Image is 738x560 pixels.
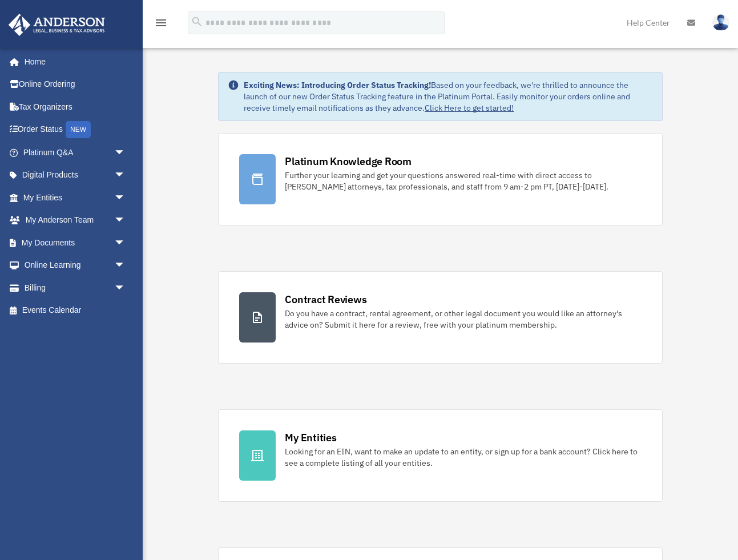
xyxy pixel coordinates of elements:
span: arrow_drop_down [114,186,137,210]
a: Online Learningarrow_drop_down [8,254,143,277]
div: Looking for an EIN, want to make an update to an entity, or sign up for a bank account? Click her... [285,446,641,469]
a: Online Ordering [8,73,143,96]
span: arrow_drop_down [114,209,137,232]
a: Order StatusNEW [8,118,143,142]
a: My Entitiesarrow_drop_down [8,186,143,209]
i: search [191,15,203,28]
a: Platinum Q&Aarrow_drop_down [8,141,143,164]
a: Events Calendar [8,299,143,322]
a: My Anderson Teamarrow_drop_down [8,209,143,232]
a: Tax Organizers [8,95,143,118]
i: menu [154,16,168,30]
a: Billingarrow_drop_down [8,276,143,299]
div: My Entities [285,430,336,445]
div: Platinum Knowledge Room [285,154,412,168]
a: Digital Productsarrow_drop_down [8,164,143,187]
a: menu [154,20,168,30]
div: NEW [66,121,91,138]
div: Based on your feedback, we're thrilled to announce the launch of our new Order Status Tracking fe... [244,79,652,114]
img: Anderson Advisors Platinum Portal [5,14,108,36]
span: arrow_drop_down [114,164,137,187]
a: My Documentsarrow_drop_down [8,231,143,254]
span: arrow_drop_down [114,231,137,255]
a: Home [8,50,137,73]
strong: Exciting News: Introducing Order Status Tracking! [244,80,431,90]
div: Do you have a contract, rental agreement, or other legal document you would like an attorney's ad... [285,308,641,331]
a: Click Here to get started! [425,103,514,113]
a: My Entities Looking for an EIN, want to make an update to an entity, or sign up for a bank accoun... [218,409,662,502]
span: arrow_drop_down [114,254,137,277]
div: Contract Reviews [285,292,366,307]
a: Contract Reviews Do you have a contract, rental agreement, or other legal document you would like... [218,271,662,364]
a: Platinum Knowledge Room Further your learning and get your questions answered real-time with dire... [218,133,662,225]
div: Further your learning and get your questions answered real-time with direct access to [PERSON_NAM... [285,170,641,192]
img: User Pic [712,14,729,31]
span: arrow_drop_down [114,276,137,300]
span: arrow_drop_down [114,141,137,164]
